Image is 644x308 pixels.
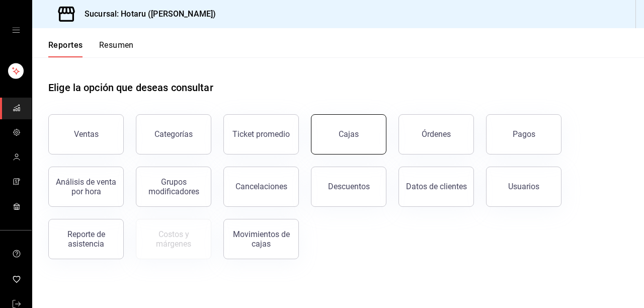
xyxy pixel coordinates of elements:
button: Cajas [311,114,386,155]
button: Contrata inventarios para ver este reporte [136,219,211,259]
div: Cancelaciones [235,182,287,191]
div: Análisis de venta por hora [55,177,117,196]
div: Usuarios [508,182,539,191]
button: Cancelaciones [223,167,299,207]
h3: Sucursal: Hotaru ([PERSON_NAME]) [76,8,216,20]
button: Categorías [136,114,211,155]
div: navigation tabs [48,40,134,57]
div: Órdenes [422,129,451,139]
div: Grupos modificadores [142,177,205,196]
button: Datos de clientes [398,167,474,207]
button: Pagos [486,114,561,155]
button: Ventas [48,114,124,155]
button: open drawer [12,26,20,34]
div: Descuentos [328,182,370,191]
button: Ticket promedio [223,114,299,155]
div: Movimientos de cajas [230,229,292,249]
button: Órdenes [398,114,474,155]
button: Reporte de asistencia [48,219,124,259]
h1: Elige la opción que deseas consultar [48,80,213,95]
div: Ticket promedio [232,129,290,139]
div: Reporte de asistencia [55,229,117,249]
button: Grupos modificadores [136,167,211,207]
div: Categorías [154,129,193,139]
div: Pagos [513,129,535,139]
div: Datos de clientes [406,182,467,191]
div: Cajas [339,129,359,139]
button: Resumen [99,40,134,57]
button: Usuarios [486,167,561,207]
div: Costos y márgenes [142,229,205,249]
button: Movimientos de cajas [223,219,299,259]
button: Descuentos [311,167,386,207]
button: Análisis de venta por hora [48,167,124,207]
button: Reportes [48,40,83,57]
div: Ventas [74,129,99,139]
